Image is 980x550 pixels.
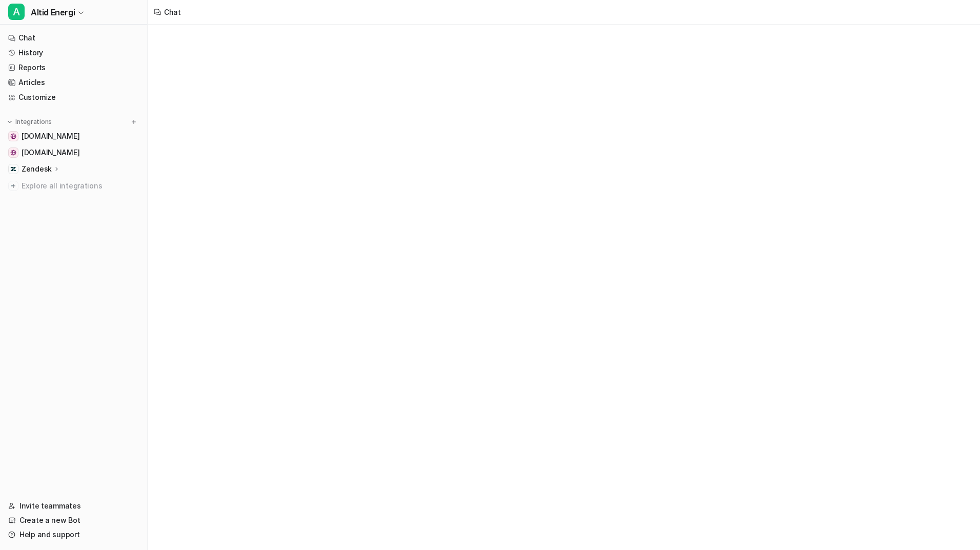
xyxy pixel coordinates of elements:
[4,46,143,60] a: History
[8,181,18,191] img: explore all integrations
[4,145,143,160] a: altidenergi.dk[DOMAIN_NAME]
[22,131,79,141] span: [DOMAIN_NAME]
[4,499,143,513] a: Invite teammates
[4,129,143,143] a: greenpowerdenmark.dk[DOMAIN_NAME]
[164,7,181,17] div: Chat
[130,118,137,125] img: menu_add.svg
[4,60,143,75] a: Reports
[4,513,143,527] a: Create a new Bot
[4,527,143,542] a: Help and support
[6,118,13,125] img: expand menu
[10,133,16,139] img: greenpowerdenmark.dk
[4,31,143,45] a: Chat
[22,164,52,174] p: Zendesk
[15,118,52,126] p: Integrations
[4,90,143,104] a: Customize
[4,117,55,127] button: Integrations
[22,178,139,194] span: Explore all integrations
[31,5,75,19] span: Altid Energi
[4,75,143,90] a: Articles
[4,179,143,193] a: Explore all integrations
[22,147,79,158] span: [DOMAIN_NAME]
[10,150,16,156] img: altidenergi.dk
[10,166,16,172] img: Zendesk
[8,4,25,20] span: A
